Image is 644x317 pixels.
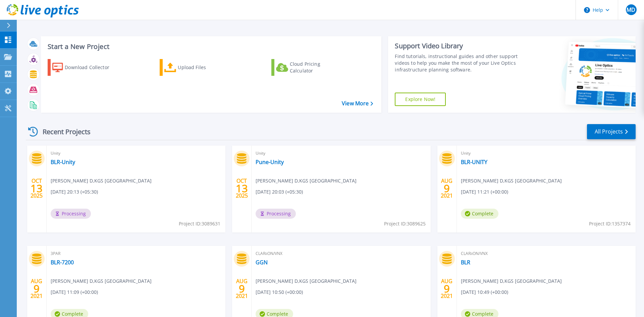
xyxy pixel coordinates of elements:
span: Project ID: 1357374 [589,220,631,227]
span: Project ID: 3089631 [179,220,220,227]
span: [PERSON_NAME] D , KGS [GEOGRAPHIC_DATA] [256,177,357,184]
a: Upload Files [160,59,234,76]
div: Find tutorials, instructional guides and other support videos to help you make the most of your L... [395,53,521,73]
span: Unity [461,150,632,157]
span: 3PAR [51,250,221,257]
span: [DATE] 11:21 (+00:00) [461,188,508,196]
span: CLARiiON/VNX [461,250,632,257]
span: 9 [444,186,450,191]
span: [PERSON_NAME] D , KGS [GEOGRAPHIC_DATA] [461,277,562,285]
span: 9 [239,286,245,292]
div: Support Video Library [395,42,521,50]
a: BLR-7200 [51,259,74,266]
span: [PERSON_NAME] D , KGS [GEOGRAPHIC_DATA] [461,177,562,184]
div: AUG 2021 [440,276,453,301]
a: Download Collector [48,59,122,76]
div: OCT 2025 [235,176,248,201]
span: 9 [34,286,40,292]
h3: Start a New Project [48,43,373,50]
a: View More [342,100,373,107]
a: BLR [461,259,470,266]
div: AUG 2021 [440,176,453,201]
a: BLR-Unity [51,159,75,165]
div: AUG 2021 [235,276,248,301]
div: Recent Projects [26,123,100,140]
span: 13 [236,186,248,191]
div: Download Collector [65,61,118,74]
span: Unity [51,150,221,157]
span: [DATE] 20:03 (+05:30) [256,188,303,196]
div: Cloud Pricing Calculator [290,61,343,74]
span: 13 [31,186,43,191]
a: Pune-Unity [256,159,284,165]
a: GGN [256,259,268,266]
span: Processing [51,209,91,219]
span: Processing [256,209,296,219]
a: All Projects [587,124,636,139]
a: Cloud Pricing Calculator [271,59,346,76]
span: MD [627,7,635,12]
span: [DATE] 11:09 (+00:00) [51,288,98,296]
a: Explore Now! [395,93,446,106]
a: BLR-UNITY [461,159,487,165]
span: 9 [444,286,450,292]
div: AUG 2021 [30,276,43,301]
div: OCT 2025 [30,176,43,201]
span: Unity [256,150,426,157]
span: Complete [461,209,498,219]
span: [PERSON_NAME] D , KGS [GEOGRAPHIC_DATA] [51,277,152,285]
span: [PERSON_NAME] D , KGS [GEOGRAPHIC_DATA] [51,177,152,184]
span: [DATE] 10:50 (+00:00) [256,288,303,296]
span: [PERSON_NAME] D , KGS [GEOGRAPHIC_DATA] [256,277,357,285]
span: [DATE] 20:13 (+05:30) [51,188,98,196]
span: Project ID: 3089625 [384,220,426,227]
span: CLARiiON/VNX [256,250,426,257]
div: Upload Files [178,61,231,74]
span: [DATE] 10:49 (+00:00) [461,288,508,296]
